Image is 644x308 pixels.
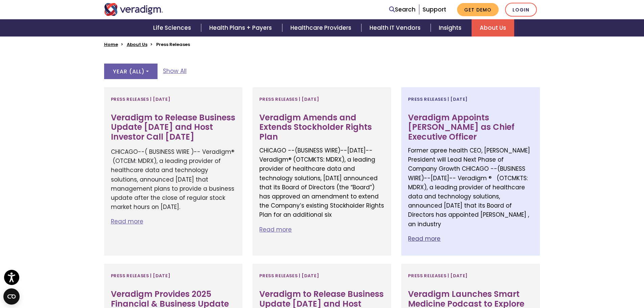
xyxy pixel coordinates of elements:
[3,288,20,305] button: Open CMP widget
[259,94,319,105] span: Press Releases | [DATE]
[111,270,171,281] span: Press Releases | [DATE]
[201,19,282,37] a: Health Plans + Payers
[457,3,499,16] a: Get Demo
[408,146,533,229] p: Former apree health CEO, [PERSON_NAME] President will Lead Next Phase of Company Growth CHICAGO -...
[259,146,384,220] p: CHICAGO --(BUSINESS WIRE)--[DATE]-- Veradigm® (OTCMKTS: MDRX), a leading provider of healthcare d...
[104,64,158,79] button: Year (All)
[111,147,236,212] p: CHICAGO--( BUSINESS WIRE )-- Veradigm® (OTCEM: MDRX), a leading provider of healthcare data and t...
[104,41,118,48] a: Home
[505,3,537,17] a: Login
[163,67,187,76] a: Show All
[423,5,446,14] a: Support
[127,41,147,48] a: About Us
[145,19,201,37] a: Life Sciences
[431,19,472,37] a: Insights
[514,259,636,300] iframe: Drift Chat Widget
[111,113,236,142] h3: Veradigm to Release Business Update [DATE] and Host Investor Call [DATE]
[361,19,431,37] a: Health IT Vendors
[111,94,171,105] span: Press Releases | [DATE]
[104,3,163,16] img: Veradigm logo
[408,94,468,105] span: Press Releases | [DATE]
[259,113,384,142] h3: Veradigm Amends and Extends Stockholder Rights Plan
[259,270,319,281] span: Press Releases | [DATE]
[408,113,533,142] h3: Veradigm Appoints [PERSON_NAME] as Chief Executive Officer
[282,19,361,37] a: Healthcare Providers
[389,5,415,14] a: Search
[472,19,514,37] a: About Us
[408,270,468,281] span: Press Releases | [DATE]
